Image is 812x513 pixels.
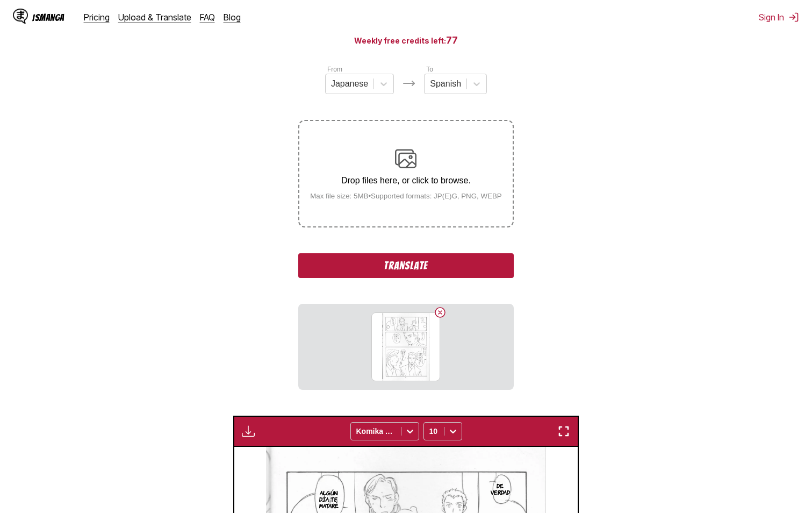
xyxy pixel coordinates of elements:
[426,66,433,73] label: To
[224,12,241,23] a: Blog
[488,480,512,497] p: De verdad
[13,9,84,26] a: IsManga LogoIsManga
[403,77,415,90] img: Languages icon
[317,487,341,511] p: Algún día te mataré
[200,12,215,23] a: FAQ
[557,425,570,438] img: Enter fullscreen
[759,12,799,23] button: Sign In
[84,12,110,23] a: Pricing
[32,12,64,23] div: IsManga
[434,306,447,319] button: Delete image
[242,425,255,438] img: Download translated images
[298,253,513,278] button: Translate
[788,12,799,23] img: Sign out
[118,12,191,23] a: Upload & Translate
[301,192,511,200] small: Max file size: 5MB • Supported formats: JP(E)G, PNG, WEBP
[26,33,786,47] h3: Weekly free credits left:
[327,66,342,73] label: From
[13,9,28,24] img: IsManga Logo
[446,34,458,46] span: 77
[301,176,511,186] p: Drop files here, or click to browse.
